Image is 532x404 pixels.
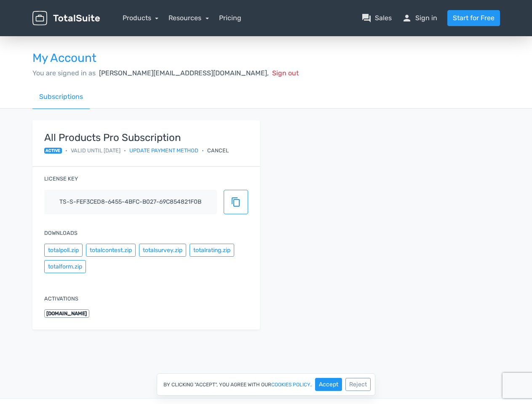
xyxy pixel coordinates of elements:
span: active [44,148,62,154]
span: content_copy [231,197,241,207]
span: question_answer [361,13,372,23]
a: Resources [168,14,209,22]
a: Products [123,14,159,22]
img: TotalSuite for WordPress [32,11,100,26]
a: question_answerSales [361,13,392,23]
a: Update payment method [129,146,198,154]
span: person [402,13,412,23]
button: totalpoll.zip [44,244,83,257]
span: • [65,146,67,154]
label: License key [44,175,78,183]
button: Accept [315,378,342,391]
button: totalform.zip [44,260,86,273]
strong: All Products Pro Subscription [44,132,229,143]
label: Downloads [44,229,78,237]
label: Activations [44,295,78,303]
div: Cancel [207,146,229,154]
div: By clicking "Accept", you agree with our . [157,373,375,396]
span: [DOMAIN_NAME] [44,309,90,318]
a: personSign in [402,13,437,23]
span: [PERSON_NAME][EMAIL_ADDRESS][DOMAIN_NAME], [99,69,269,77]
a: Start for Free [447,10,500,26]
span: • [202,146,204,154]
button: totalcontest.zip [86,244,136,257]
span: You are signed in as [32,69,96,77]
button: Reject [345,378,371,391]
button: totalsurvey.zip [139,244,186,257]
span: Sign out [272,69,299,77]
span: • [124,146,126,154]
h3: My Account [32,52,500,65]
button: totalrating.zip [190,244,234,257]
span: Valid until [DATE] [71,146,120,154]
a: Pricing [219,13,241,23]
a: cookies policy [271,382,310,387]
button: content_copy [224,190,248,214]
a: Subscriptions [32,85,90,109]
